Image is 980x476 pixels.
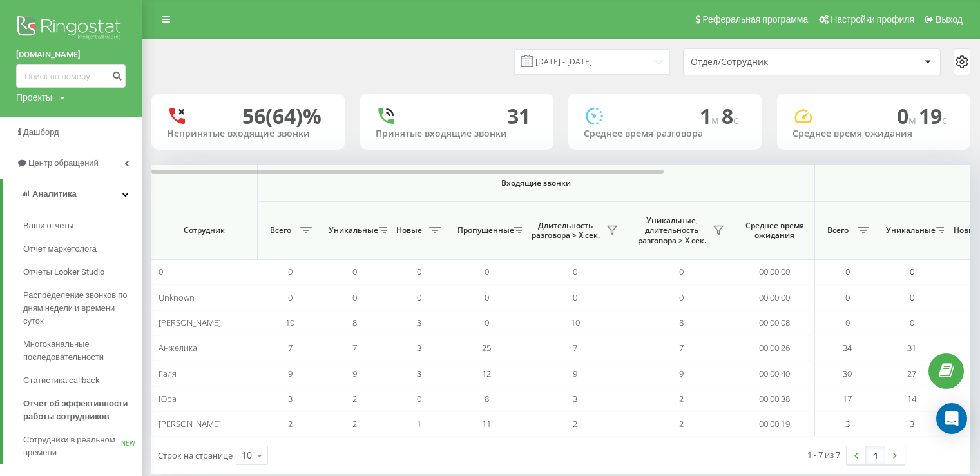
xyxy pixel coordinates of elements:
[679,317,684,328] span: 8
[910,292,914,303] span: 0
[584,128,746,139] div: Среднее время разговора
[573,266,577,277] span: 0
[417,418,421,430] span: 1
[793,128,955,139] div: Среднее время ожидания
[288,266,293,277] span: 0
[288,393,293,404] span: 3
[417,368,421,379] span: 3
[352,266,357,277] span: 0
[942,113,947,127] span: c
[417,266,421,277] span: 0
[735,412,815,437] td: 00:00:19
[159,342,197,353] span: Анжелика
[679,342,684,353] span: 7
[735,335,815,361] td: 00:00:26
[845,266,850,277] span: 0
[23,289,135,328] span: Распределение звонков по дням недели и времени суток
[679,393,684,404] span: 2
[376,128,538,139] div: Принятые входящие звонки
[735,310,815,335] td: 00:00:08
[32,189,77,199] span: Аналитика
[159,418,221,430] span: [PERSON_NAME]
[843,368,852,379] span: 30
[352,292,357,303] span: 0
[352,317,357,328] span: 8
[352,418,357,430] span: 2
[843,393,852,404] span: 17
[485,266,489,277] span: 0
[285,317,294,328] span: 10
[159,266,163,277] span: 0
[733,113,738,127] span: c
[482,342,491,353] span: 25
[907,393,916,404] span: 14
[573,418,577,430] span: 2
[919,102,947,130] span: 19
[291,178,781,188] span: Входящие звонки
[573,292,577,303] span: 0
[23,243,97,255] span: Отчет маркетолога
[159,292,195,303] span: Unknown
[23,266,104,279] span: Отчеты Looker Studio
[897,102,919,130] span: 0
[417,342,421,353] span: 3
[700,102,722,130] span: 1
[3,179,142,210] a: Аналитика
[679,266,684,277] span: 0
[910,266,914,277] span: 0
[288,342,293,353] span: 7
[242,104,322,128] div: 56 (64)%
[352,393,357,404] span: 2
[711,113,722,127] span: м
[23,397,135,423] span: Отчет об эффективности работы сотрудников
[23,214,142,237] a: Ваши отчеты
[866,446,885,464] a: 1
[23,237,142,261] a: Отчет маркетолога
[16,48,126,61] a: [DOMAIN_NAME]
[845,418,850,430] span: 3
[635,215,709,246] span: Уникальные, длительность разговора > Х сек.
[907,368,916,379] span: 27
[329,225,375,235] span: Уникальные
[288,292,293,303] span: 0
[16,64,126,88] input: Поиск по номеру
[679,368,684,379] span: 9
[159,393,177,404] span: Юра
[393,225,425,235] span: Новые
[485,393,489,404] span: 8
[528,221,602,241] span: Длительность разговора > Х сек.
[807,448,840,461] div: 1 - 7 из 7
[744,221,805,241] span: Среднее время ожидания
[28,158,99,168] span: Центр обращений
[23,374,100,387] span: Статистика callback
[23,428,142,464] a: Сотрудники в реальном времениNEW
[843,342,852,353] span: 34
[352,368,357,379] span: 9
[159,368,177,379] span: Галя
[16,91,52,104] div: Проекты
[735,386,815,412] td: 00:00:38
[485,292,489,303] span: 0
[485,317,489,328] span: 0
[162,225,246,235] span: Сотрудник
[936,403,967,434] div: Open Intercom Messenger
[23,392,142,428] a: Отчет об эффективности работы сотрудников
[417,292,421,303] span: 0
[679,418,684,430] span: 2
[288,418,293,430] span: 2
[908,113,919,127] span: м
[158,450,233,461] span: Строк на странице
[910,317,914,328] span: 0
[573,342,577,353] span: 7
[831,14,914,25] span: Настройки профиля
[845,317,850,328] span: 0
[936,14,963,25] span: Выход
[573,368,577,379] span: 9
[507,104,530,128] div: 31
[821,225,854,235] span: Всего
[417,317,421,328] span: 3
[702,14,808,25] span: Реферальная программа
[886,225,932,235] span: Уникальные
[23,261,142,284] a: Отчеты Looker Studio
[23,127,59,137] span: Дашборд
